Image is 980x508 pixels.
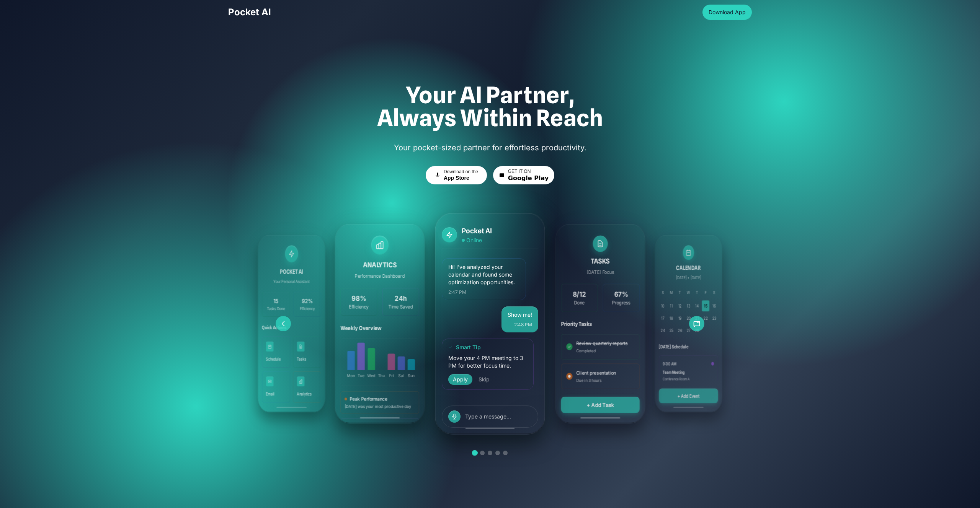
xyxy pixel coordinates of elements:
[702,5,752,20] button: Download App
[426,166,487,184] button: Download on theApp Store
[508,174,549,182] span: Google Play
[444,175,469,182] span: App Store
[318,142,661,154] p: Your pocket-sized partner for effortless productivity.
[228,7,271,18] span: Pocket AI
[465,413,532,420] span: Type a message...
[508,322,532,328] span: 2:48 PM
[448,374,472,385] button: Apply
[228,83,752,129] h1: Your AI Partner, Always Within Reach
[462,226,492,236] h3: Pocket AI
[508,311,532,319] p: Show me!
[448,354,527,370] p: Move your 4 PM meeting to 3 PM for better focus time.
[448,263,519,286] p: Hi! I've analyzed your calendar and found some optimization opportunities.
[456,344,481,351] span: Smart Tip
[475,374,493,385] button: Skip
[493,166,554,184] button: GET IT ONGoogle Play
[466,236,482,244] span: Online
[448,289,519,295] span: 2:47 PM
[444,169,478,175] span: Download on the
[508,169,531,174] span: GET IT ON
